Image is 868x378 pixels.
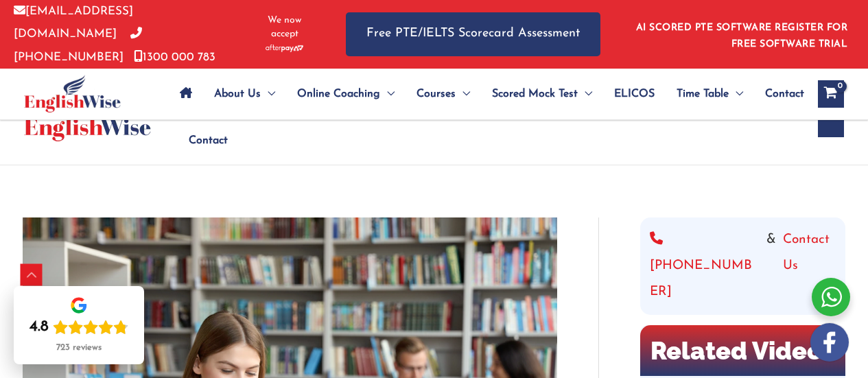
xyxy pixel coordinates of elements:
[754,70,804,118] a: Contact
[30,318,128,337] div: Rating: 4.8 out of 5
[492,70,578,118] span: Scored Mock Test
[481,70,603,118] a: Scored Mock TestMenu Toggle
[765,70,804,118] span: Contact
[650,227,760,305] a: [PHONE_NUMBER]
[214,70,261,118] span: About Us
[783,227,836,305] a: Contact Us
[266,45,303,52] img: Afterpay-Logo
[261,70,275,118] span: Menu Toggle
[189,117,228,165] span: Contact
[636,23,848,49] a: AI SCORED PTE SOFTWARE REGISTER FOR FREE SOFTWARE TRIAL
[14,28,142,62] a: [PHONE_NUMBER]
[456,70,470,118] span: Menu Toggle
[286,70,406,118] a: Online CoachingMenu Toggle
[257,14,312,41] span: We now accept
[346,12,600,56] a: Free PTE/IELTS Scorecard Assessment
[203,70,286,118] a: About UsMenu Toggle
[380,70,395,118] span: Menu Toggle
[14,5,133,40] a: [EMAIL_ADDRESS][DOMAIN_NAME]
[677,70,729,118] span: Time Table
[30,318,49,337] div: 4.8
[178,117,228,165] a: Contact
[578,70,592,118] span: Menu Toggle
[729,70,743,118] span: Menu Toggle
[24,75,121,113] img: cropped-ew-logo
[810,323,849,362] img: white-facebook.png
[628,12,854,56] aside: Header Widget 1
[169,70,804,118] nav: Site Navigation: Main Menu
[56,342,102,353] div: 723 reviews
[406,70,481,118] a: CoursesMenu Toggle
[818,80,844,108] a: View Shopping Cart, empty
[650,227,836,305] div: &
[614,70,655,118] span: ELICOS
[134,51,215,63] a: 1300 000 783
[417,70,456,118] span: Courses
[297,70,380,118] span: Online Coaching
[666,70,754,118] a: Time TableMenu Toggle
[603,70,666,118] a: ELICOS
[640,325,845,376] h2: Related Video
